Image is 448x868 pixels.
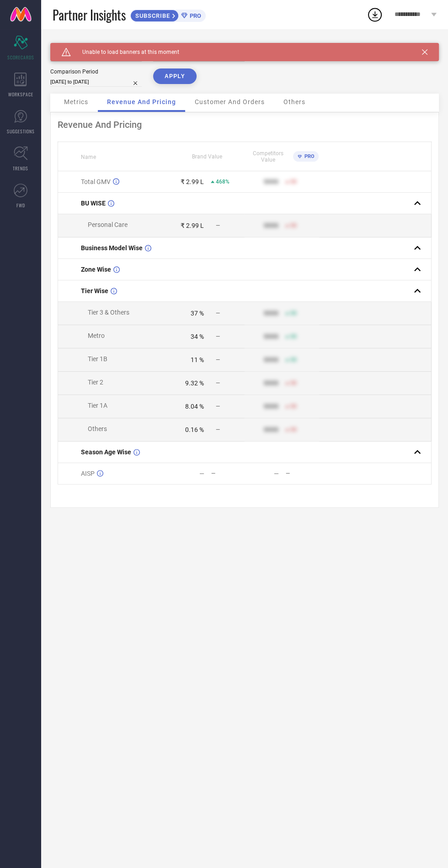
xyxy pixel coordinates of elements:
[50,68,142,75] div: Comparison Period
[216,333,220,340] span: —
[8,91,33,98] span: WORKSPACE
[153,68,197,84] button: APPLY
[367,6,383,23] div: Open download list
[71,49,179,55] span: Unable to load banners at this moment
[290,403,297,410] span: 50
[290,179,297,185] span: 50
[185,379,204,387] div: 9.32 %
[81,200,106,207] span: BU WISE
[16,202,25,209] span: FWD
[88,379,103,386] span: Tier 2
[191,310,204,317] div: 37 %
[264,222,278,229] div: 9999
[211,470,244,477] div: —
[302,153,314,159] span: PRO
[216,403,220,410] span: —
[290,310,297,316] span: 50
[181,222,204,229] div: ₹ 2.99 L
[7,54,34,61] span: SCORECARDS
[131,12,172,19] span: SUBSCRIBE
[185,403,204,410] div: 8.04 %
[81,287,108,295] span: Tier Wise
[7,128,35,135] span: SUGGESTIONS
[192,153,222,160] span: Brand Value
[81,448,131,456] span: Season Age Wise
[88,221,128,228] span: Personal Care
[290,426,297,433] span: 50
[264,403,278,410] div: 9999
[191,333,204,340] div: 34 %
[88,355,107,363] span: Tier 1B
[185,426,204,433] div: 0.16 %
[81,266,111,273] span: Zone Wise
[216,222,220,229] span: —
[88,309,129,316] span: Tier 3 & Others
[264,426,278,433] div: 9999
[50,43,142,49] div: Brand
[64,98,88,105] span: Metrics
[290,222,297,229] span: 50
[88,402,107,409] span: Tier 1A
[216,310,220,316] span: —
[264,178,278,185] div: 9999
[81,178,111,185] span: Total GMV
[286,470,319,477] div: —
[216,179,229,185] span: 468%
[130,7,206,22] a: SUBSCRIBEPRO
[191,356,204,363] div: 11 %
[13,165,28,172] span: TRENDS
[195,98,265,105] span: Customer And Orders
[187,12,201,19] span: PRO
[216,357,220,363] span: —
[283,98,305,105] span: Others
[88,332,105,339] span: Metro
[181,178,204,185] div: ₹ 2.99 L
[58,119,432,130] div: Revenue And Pricing
[290,357,297,363] span: 50
[199,470,204,477] div: —
[50,77,142,87] input: Select comparison period
[264,356,278,363] div: 9999
[88,425,107,432] span: Others
[264,333,278,340] div: 9999
[53,5,126,24] span: Partner Insights
[264,310,278,317] div: 9999
[264,379,278,387] div: 9999
[290,380,297,386] span: 50
[216,380,220,386] span: —
[290,333,297,340] span: 50
[274,470,279,477] div: —
[81,244,143,252] span: Business Model Wise
[107,98,176,105] span: Revenue And Pricing
[81,154,96,160] span: Name
[81,470,95,477] span: AISP
[216,426,220,433] span: —
[245,150,291,163] span: Competitors Value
